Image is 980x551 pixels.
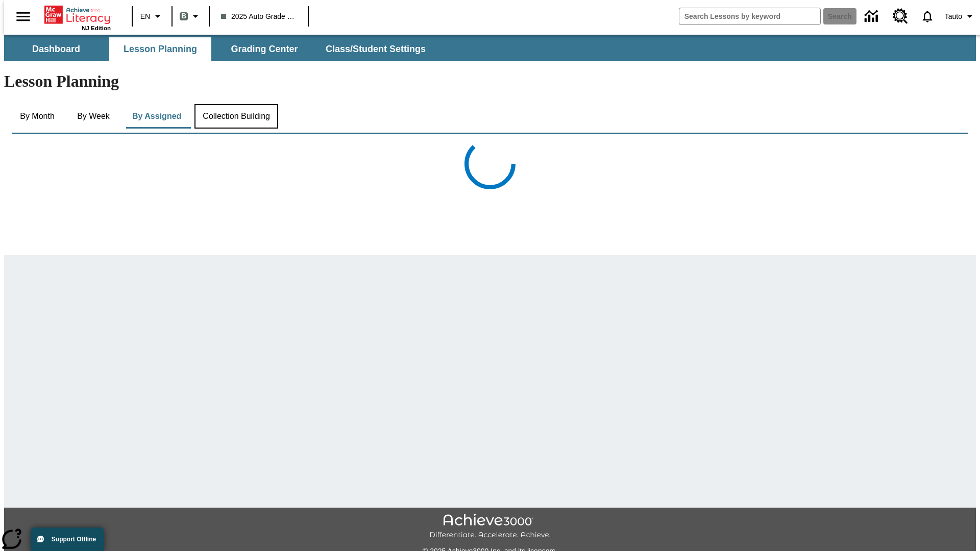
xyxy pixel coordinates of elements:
[44,5,111,25] a: Home
[213,37,315,61] button: Grading Center
[4,37,435,61] div: SubNavbar
[181,10,186,22] span: B
[679,8,820,24] input: search field
[859,3,887,31] a: Data Center
[68,104,119,129] button: By Week
[317,37,434,61] button: Class/Student Settings
[231,43,298,55] span: Grading Center
[52,536,96,543] span: Support Offline
[4,35,976,61] div: SubNavbar
[12,104,63,129] button: By Month
[194,104,278,129] button: Collection Building
[941,7,980,26] button: Profile/Settings
[136,7,168,26] button: Language: EN, Select a language
[221,11,297,22] span: 2025 Auto Grade 1 B
[176,7,206,26] button: Boost Class color is gray green. Change class color
[914,3,941,30] a: Notifications
[4,72,976,91] h1: Lesson Planning
[82,25,111,31] span: NJ Edition
[32,43,80,55] span: Dashboard
[140,11,150,22] span: EN
[887,3,914,30] a: Resource Center, Will open in new tab
[429,514,551,540] img: Achieve3000 Differentiate Accelerate Achieve
[8,2,38,32] button: Open side menu
[326,43,426,55] span: Class/Student Settings
[124,43,197,55] span: Lesson Planning
[124,104,189,129] button: By Assigned
[31,528,104,551] button: Support Offline
[109,37,211,61] button: Lesson Planning
[44,4,111,31] div: Home
[5,37,107,61] button: Dashboard
[945,11,962,22] span: Tauto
